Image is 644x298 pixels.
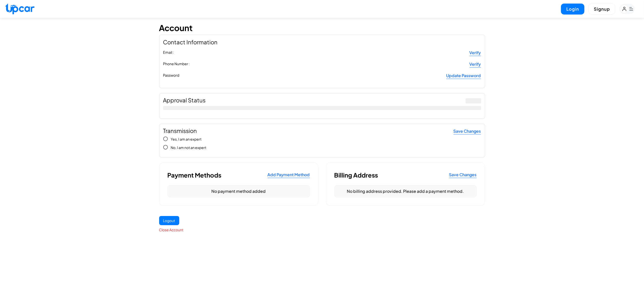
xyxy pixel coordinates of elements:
a: Verify [470,61,481,67]
button: Login [561,4,584,15]
h1: Account [159,23,193,33]
span: No payment method added [212,188,266,194]
a: Close Account [159,227,184,232]
a: Verify [470,50,481,56]
span: Yes, I am an expert [171,137,202,141]
h2: Billing Address [334,171,378,179]
button: Save Changes [449,172,477,178]
img: Upcar Logo [5,3,34,14]
h2: Transmission [163,128,197,133]
button: Add Payment Method [268,172,310,178]
button: Logout [159,216,179,225]
h2: Contact Information [163,39,481,45]
label: Email : [163,50,258,56]
label: Phone Number : [163,61,258,67]
a: Update Password [446,73,481,79]
span: No billing address provided. Please add a payment method. [347,188,464,194]
label: Password [163,73,258,79]
button: Signup [588,4,615,15]
h2: Payment Methods [168,171,222,179]
span: No, I am not an expert [171,145,207,150]
div: Save Changes [454,128,481,134]
h2: Approval Status [163,97,206,103]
